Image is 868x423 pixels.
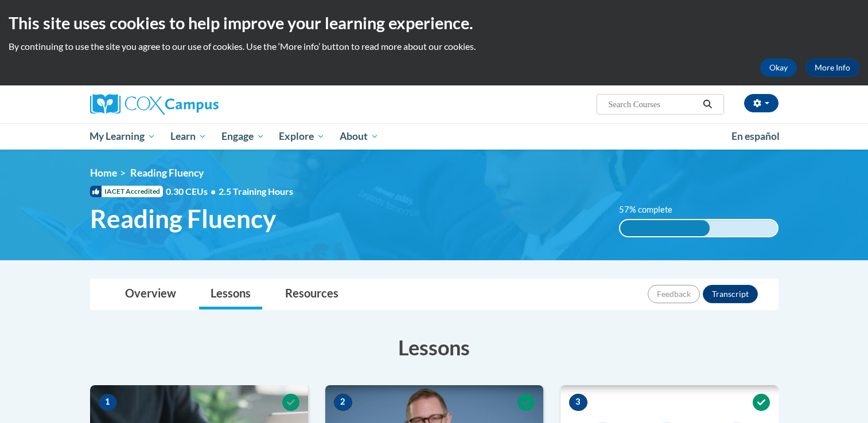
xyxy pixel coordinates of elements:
span: 3 [569,394,587,411]
a: Explore [271,123,332,150]
a: En español [724,124,787,148]
button: Transcript [703,285,758,303]
span: Engage [221,130,264,143]
a: Overview [114,279,188,310]
span: Explore [279,130,325,143]
button: Okay [760,58,797,77]
h2: This site uses cookies to help improve your learning experience. [9,11,859,34]
span: About [340,130,379,143]
span: Reading Fluency [130,167,204,179]
span: • [211,186,216,197]
a: Resources [274,279,350,310]
button: Search [699,97,716,111]
input: Search Courses [607,97,699,111]
span: My Learning [89,130,155,143]
span: En español [731,130,780,142]
span: 1 [99,394,117,411]
a: Home [90,167,117,179]
button: Feedback [648,285,700,303]
div: 57% complete [620,220,710,236]
a: My Learning [83,123,164,150]
span: 2.5 Training Hours [219,186,293,197]
p: By continuing to use the site you agree to our use of cookies. Use the ‘More info’ button to read... [9,40,859,53]
button: Account Settings [744,94,779,112]
a: About [332,123,386,150]
span: 2 [334,394,352,411]
span: 0.30 CEUs [166,185,219,198]
span: Learn [170,130,207,143]
label: 57% complete [619,203,685,216]
a: Learn [163,123,214,150]
img: Cox Campus [90,94,219,115]
a: Cox Campus [90,94,308,115]
span: IACET Accredited [90,186,163,197]
a: Lessons [199,279,262,310]
div: Main menu [73,123,796,150]
span: Reading Fluency [90,203,276,234]
a: More Info [805,58,859,77]
h3: Lessons [90,333,779,362]
a: Engage [214,123,272,150]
